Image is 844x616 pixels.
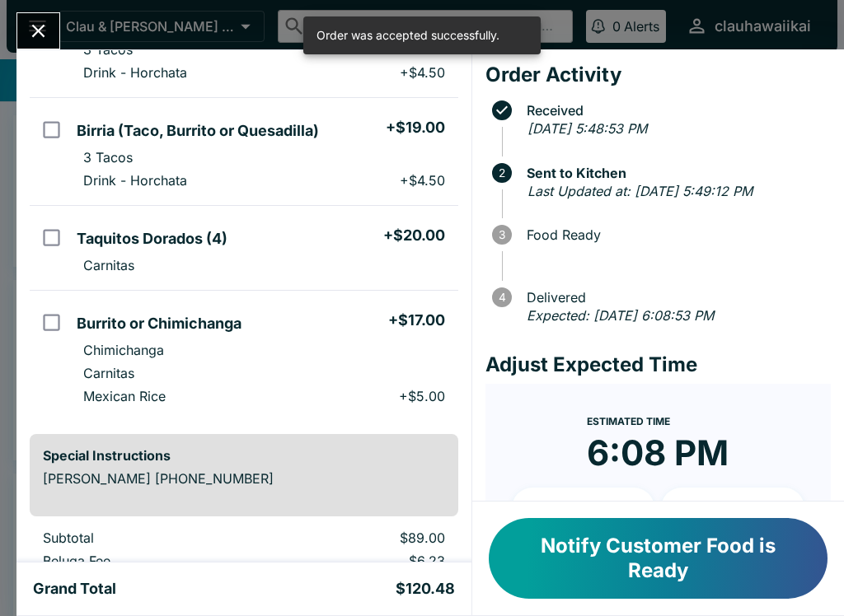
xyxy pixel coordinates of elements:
time: 6:08 PM [587,432,729,474]
span: Estimated Time [587,415,670,427]
h5: Birria (Taco, Burrito or Quesadilla) [77,121,319,141]
h5: + $17.00 [388,310,445,330]
text: 4 [498,291,505,304]
button: + 10 [512,488,655,529]
em: Expected: [DATE] 6:08:53 PM [527,307,714,324]
p: 3 Tacos [83,149,133,166]
p: + $4.50 [400,64,445,81]
h5: + $20.00 [383,226,445,245]
span: Food Ready [518,227,831,242]
text: 3 [499,228,505,241]
h6: Special Instructions [43,447,445,464]
h5: Burrito or Chimichanga [77,314,241,334]
p: $6.23 [283,553,444,569]
p: [PERSON_NAME] [PHONE_NUMBER] [43,470,445,487]
p: Carnitas [83,365,134,381]
span: Delivered [518,290,831,305]
p: Mexican Rice [83,388,166,404]
h4: Adjust Expected Time [485,352,831,377]
h5: Taquitos Dorados (4) [77,229,227,249]
div: Order was accepted successfully. [316,21,499,49]
p: + $5.00 [399,388,445,404]
p: Drink - Horchata [83,172,187,189]
p: Subtotal [43,530,256,546]
h5: $120.48 [396,579,455,599]
p: + $4.50 [400,172,445,189]
span: Received [518,103,831,118]
p: Beluga Fee [43,553,256,569]
p: Carnitas [83,257,134,273]
h4: Order Activity [485,63,831,87]
button: Close [17,13,59,49]
button: Notify Customer Food is Ready [489,518,828,599]
em: Last Updated at: [DATE] 5:49:12 PM [527,183,753,199]
p: Chimichanga [83,342,164,358]
p: $89.00 [283,530,444,546]
span: Sent to Kitchen [518,166,831,180]
text: 2 [499,166,505,180]
p: Drink - Horchata [83,64,187,81]
h5: Grand Total [33,579,116,599]
h5: + $19.00 [386,118,445,138]
button: + 20 [661,488,804,529]
em: [DATE] 5:48:53 PM [527,120,647,137]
